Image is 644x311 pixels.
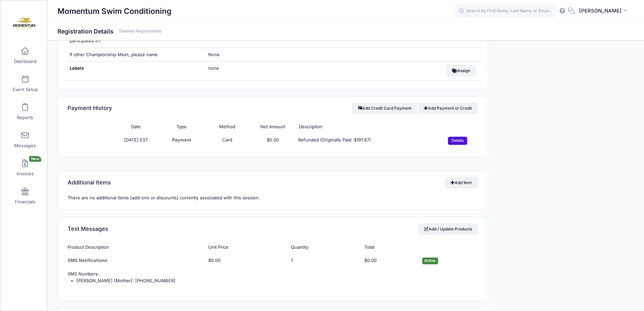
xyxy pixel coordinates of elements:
[295,133,432,148] td: Refunded (Originally Paid: $191.87)
[208,52,220,57] span: None
[57,28,162,35] h1: Registration Details
[455,4,556,18] input: Search by First Name, Last Name, or Email...
[68,219,108,239] h4: Text Messages
[68,268,478,292] td: SMS Numbers:
[205,120,250,133] th: Method
[205,254,288,268] td: $0.00
[205,133,250,148] td: Card
[9,100,41,124] a: Reports
[9,72,41,95] a: Event Setup
[113,120,159,133] th: Date
[295,120,432,133] th: Description
[208,65,293,72] span: none
[288,241,361,254] th: Quantity
[422,258,438,264] span: Active
[0,7,48,39] a: Momentum Swim Conditioning
[446,65,476,76] button: Assign
[250,133,296,148] td: $0.00
[113,133,159,148] td: [DATE] EST
[29,156,41,162] span: New
[17,115,33,120] span: Reports
[291,257,301,264] div: Click Pencil to edit...
[159,133,205,148] td: Payment
[65,48,204,62] div: If other Championship Meet, please name
[361,241,419,254] th: Total
[352,103,417,114] button: Add Credit Card Payment
[418,223,478,235] a: Add / Update Products
[11,10,37,36] img: Momentum Swim Conditioning
[9,128,41,152] a: Messages
[9,156,41,180] a: InvoicesNew
[68,173,111,192] h4: Additional Items
[58,195,488,210] div: There are no additional items (add-ons or discounts) currently associated with this session.
[418,103,478,114] a: Add Payment or Credit
[14,143,36,149] span: Messages
[17,171,34,177] span: Invoices
[57,3,171,19] h1: Momentum Swim Conditioning
[119,29,162,34] a: Deleted Registrations
[76,277,478,284] li: [PERSON_NAME] (Mother): [PHONE_NUMBER]
[205,241,288,254] th: Unit Price
[15,199,35,205] span: Financials
[68,241,205,254] th: Product Description
[250,120,296,133] th: Net Amount
[445,177,478,188] a: Add Item
[65,62,204,80] div: Labels
[575,3,634,19] button: [PERSON_NAME]
[159,120,205,133] th: Type
[9,44,41,67] a: Dashboard
[448,137,467,145] input: Details
[13,87,38,92] span: Event Setup
[9,184,41,208] a: Financials
[14,59,37,64] span: Dashboard
[579,7,622,15] span: [PERSON_NAME]
[361,254,419,268] td: $0.00
[68,254,205,268] td: SMS Notifications
[68,99,112,118] h4: Payment History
